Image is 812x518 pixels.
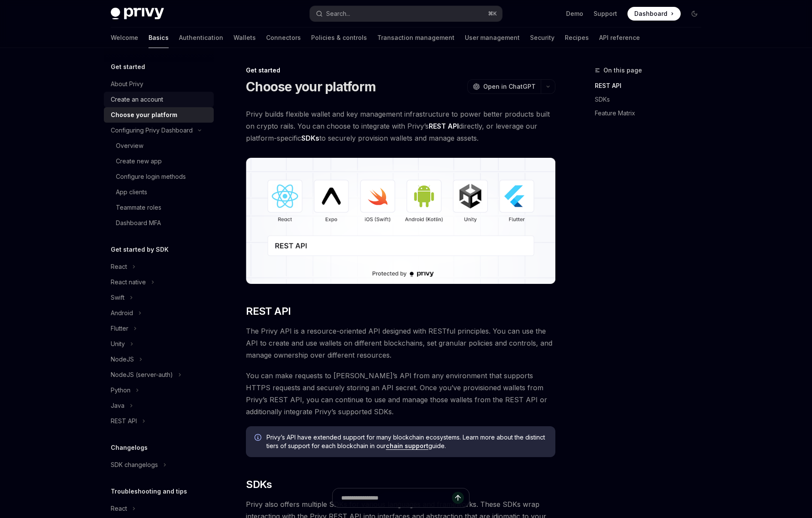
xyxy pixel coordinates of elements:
[104,382,214,398] button: Python
[111,125,193,136] div: Configuring Privy Dashboard
[104,169,214,184] a: Configure login methods
[452,492,464,504] button: Send message
[111,110,177,120] div: Choose your platform
[627,7,681,21] a: Dashboard
[104,92,214,107] a: Create an account
[326,9,350,19] div: Search...
[111,94,163,105] div: Create an account
[111,339,125,349] div: Unity
[111,401,124,411] div: Java
[148,27,169,48] a: Basics
[179,27,223,48] a: Authentication
[386,442,428,450] a: chain support
[530,27,554,48] a: Security
[116,202,161,213] div: Teammate roles
[104,215,214,231] a: Dashboard MFA
[233,27,256,48] a: Wallets
[111,277,146,287] div: React native
[311,27,367,48] a: Policies & controls
[111,370,173,380] div: NodeJS (server-auth)
[111,460,158,470] div: SDK changelogs
[104,76,214,92] a: About Privy
[104,413,214,429] button: REST API
[246,304,291,318] span: REST API
[104,352,214,367] button: NodeJS
[104,107,214,123] a: Choose your platform
[603,65,642,75] span: On this page
[111,416,137,426] div: REST API
[267,433,547,450] span: Privy’s API have extended support for many blockchain ecosystems. Learn more about the distinct t...
[104,367,214,382] button: NodeJS (server-auth)
[246,478,272,491] span: SDKs
[595,106,708,120] a: Feature Matrix
[111,8,164,20] img: dark logo
[465,27,520,48] a: User management
[116,218,161,228] div: Dashboard MFA
[104,138,214,154] a: Overview
[111,262,127,272] div: React
[116,156,162,166] div: Create new app
[111,244,169,255] h5: Get started by SDK
[104,184,214,200] a: App clients
[111,79,143,89] div: About Privy
[116,141,143,151] div: Overview
[599,27,640,48] a: API reference
[111,308,133,318] div: Android
[104,398,214,413] button: Java
[246,79,376,94] h1: Choose your platform
[111,354,134,364] div: NodeJS
[104,259,214,274] button: React
[111,323,128,334] div: Flutter
[246,66,555,75] div: Get started
[246,158,555,284] img: images/Platform2.png
[111,27,138,48] a: Welcome
[111,292,124,303] div: Swift
[111,486,187,497] h5: Troubleshooting and tips
[104,501,214,516] button: React
[301,134,319,142] strong: SDKs
[310,6,502,21] button: Search...⌘K
[104,336,214,352] button: Unity
[104,457,214,473] button: SDK changelogs
[467,79,541,94] button: Open in ChatGPT
[116,187,147,197] div: App clients
[111,385,130,395] div: Python
[634,9,667,18] span: Dashboard
[104,200,214,215] a: Teammate roles
[104,321,214,336] button: Flutter
[429,122,459,130] strong: REST API
[104,274,214,290] button: React native
[104,154,214,169] a: Create new app
[104,123,214,138] button: Configuring Privy Dashboard
[116,172,186,182] div: Configure login methods
[246,108,555,144] span: Privy builds flexible wallet and key management infrastructure to power better products built on ...
[111,503,127,514] div: React
[565,27,589,48] a: Recipes
[688,7,701,21] button: Toggle dark mode
[111,62,145,72] h5: Get started
[595,79,708,93] a: REST API
[104,290,214,305] button: Swift
[483,82,536,91] span: Open in ChatGPT
[488,10,497,17] span: ⌘ K
[246,325,555,361] span: The Privy API is a resource-oriented API designed with RESTful principles. You can use the API to...
[255,434,263,443] svg: Info
[104,305,214,321] button: Android
[341,488,452,507] input: Ask a question...
[246,370,555,418] span: You can make requests to [PERSON_NAME]’s API from any environment that supports HTTPS requests an...
[594,9,617,18] a: Support
[111,443,148,453] h5: Changelogs
[566,9,583,18] a: Demo
[595,93,708,106] a: SDKs
[377,27,454,48] a: Transaction management
[266,27,301,48] a: Connectors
